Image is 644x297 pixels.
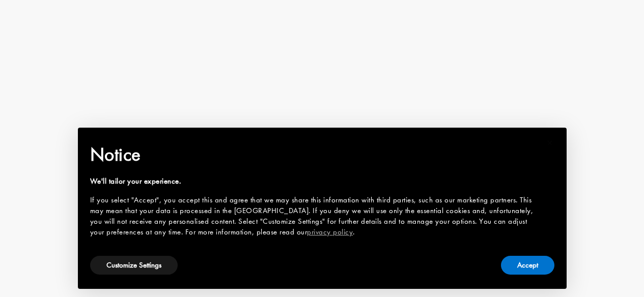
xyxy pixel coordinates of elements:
button: Customize Settings [90,256,178,275]
a: privacy policy [307,227,353,237]
button: Close this notice [538,131,563,155]
div: We'll tailor your experience. [90,176,538,187]
span: × [547,135,553,151]
button: Accept [501,256,554,275]
div: If you select "Accept", you accept this and agree that we may share this information with third p... [90,195,538,237]
h2: Notice [90,141,538,168]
